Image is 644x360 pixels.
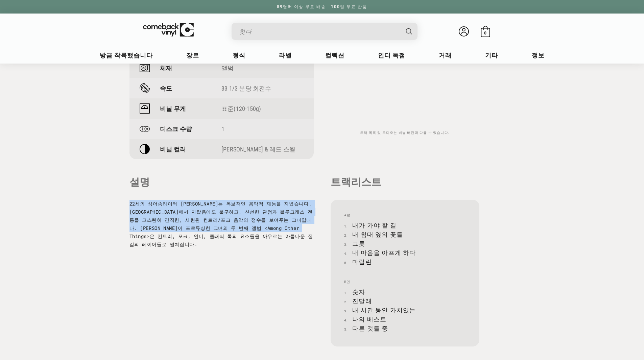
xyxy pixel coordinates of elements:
font: 정보 [532,52,545,59]
font: B면 [344,280,350,284]
a: 89달러 이상 무료 배송 | 100일 무료 반품 [270,4,374,9]
font: 내가 가야 할 길 [352,222,397,229]
font: 1 [221,125,224,133]
a: 33 1/3 분당 회전수 [221,85,271,92]
button: 찾다 [400,23,418,40]
font: 숫자 [352,288,365,295]
font: [PERSON_NAME] & 레드 스월 [221,146,295,153]
font: 거래 [439,52,452,59]
font: 컬렉션 [325,52,344,59]
font: 기타 [485,52,498,59]
font: 89달러 이상 무료 배송 | 100일 무료 반품 [277,4,367,9]
font: 비닐 컬러 [160,146,186,153]
font: 장르 [186,52,199,59]
font: 나의 베스트 [352,316,386,323]
div: 찾다 [232,23,418,40]
font: 체재 [160,65,172,72]
font: 내 침대 옆의 꽃들 [352,231,403,238]
font: 비닐 무게 [160,105,186,112]
font: 설명 [129,176,150,188]
font: 마릴린 [352,258,372,265]
font: 다른 것들 중 [352,325,388,332]
font: 디스크 수량 [160,125,192,133]
font: 방금 착륙했습니다 [100,52,153,59]
font: 트랙리스트 [331,176,382,188]
font: A면 [344,213,351,217]
font: 내 시간 동안 가치있는 [352,307,416,314]
a: 앨범 [221,65,234,72]
font: 그릇 [352,240,365,247]
font: 22세의 싱어송라이터 [PERSON_NAME]는 독보적인 음악적 재능을 지녔습니다. [GEOGRAPHIC_DATA]에서 자랐음에도 불구하고, 신선한 관점과 블루그래스 전통을 ... [129,200,313,247]
input: 자동완성 결과가 있을 경우 위쪽 및 아래쪽 화살표를 사용하여 검토하고 Enter를 눌러 선택합니다. [239,25,399,39]
font: 형식 [233,52,245,59]
a: 표준(120-150g) [221,105,261,112]
font: 속도 [160,85,172,92]
font: 트랙 목록 및 오디오는 비닐 버전과 다를 수 있습니다. [360,131,450,135]
font: 인디 독점 [378,52,405,59]
font: 내 마음을 아프게 하다 [352,249,416,256]
font: 0 [484,31,486,35]
font: 진달래 [352,297,372,305]
font: 라벨 [279,52,292,59]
